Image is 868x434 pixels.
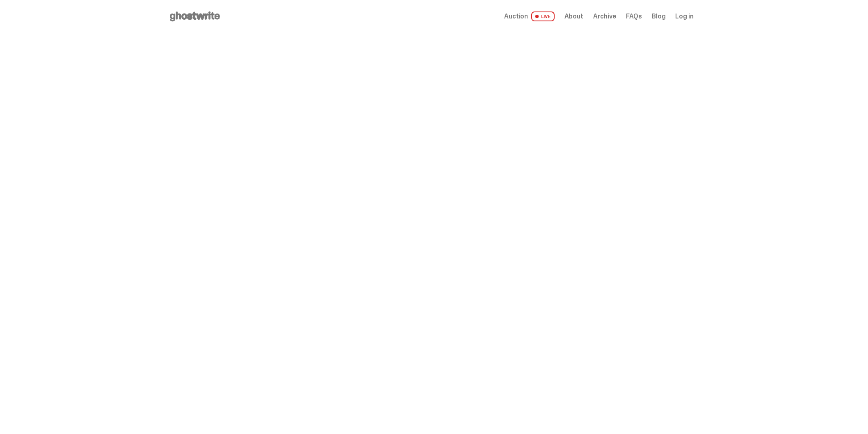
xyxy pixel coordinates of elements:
span: LIVE [531,11,555,21]
a: Blog [652,13,665,20]
a: Log in [675,13,693,20]
a: Auction LIVE [504,11,554,21]
a: About [564,13,583,20]
span: Auction [504,13,528,20]
a: Archive [593,13,616,20]
a: FAQs [626,13,642,20]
